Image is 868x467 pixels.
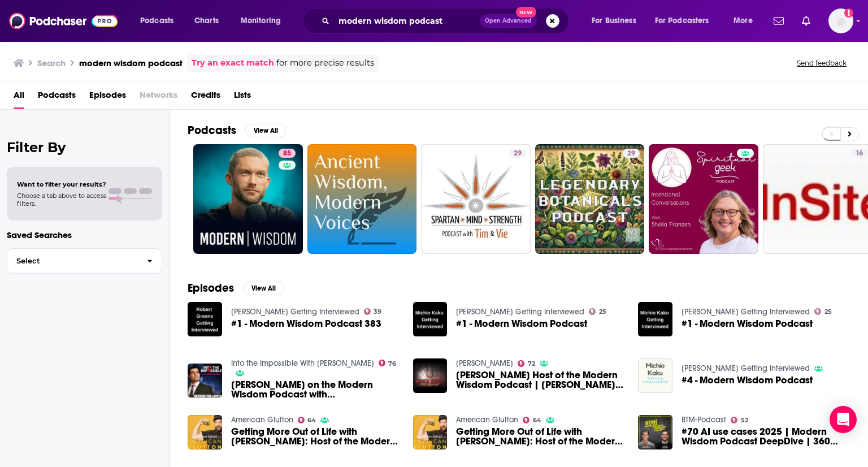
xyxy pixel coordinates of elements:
span: More [734,13,753,29]
button: Send feedback [793,58,850,68]
a: Michio Kaku Getting Interviewed [682,364,810,373]
span: For Podcasters [655,13,709,29]
button: View All [243,282,284,295]
a: Getting More Out of Life with Chris Williamson: Host of the Modern Wisdom Podcast [231,427,400,446]
span: Getting More Out of Life with [PERSON_NAME]: Host of the Modern Wisdom Podcast [231,427,400,446]
a: #1 - Modern Wisdom Podcast [682,319,813,328]
span: All [14,86,24,109]
span: Select [7,257,138,265]
a: 29 [535,144,645,254]
a: Getting More Out of Life with Chris Williamson: Host of the Modern Wisdom Podcast [456,427,624,446]
h3: modern wisdom podcast [79,58,183,68]
span: 29 [627,148,635,159]
a: 64 [298,417,316,423]
a: Credits [191,86,220,109]
a: 85 [279,149,296,158]
span: 85 [283,148,291,159]
a: Getting More Out of Life with Chris Williamson: Host of the Modern Wisdom Podcast [188,415,222,449]
h2: Filter By [7,139,162,155]
a: Brian Keating on the Modern Wisdom Podcast with Chris Williamson [231,380,400,399]
a: Show notifications dropdown [797,11,815,31]
button: open menu [726,12,767,30]
span: 64 [533,418,541,423]
span: New [516,7,536,18]
span: Choose a tab above to access filters. [17,192,106,207]
a: 76 [379,360,397,366]
button: open menu [648,12,726,30]
a: #70 AI use cases 2025 | Modern Wisdom Podcast DeepDive | 360 Feedback usw. [638,415,672,449]
span: Charts [194,13,219,29]
a: PodcastsView All [188,123,286,137]
a: EpisodesView All [188,281,284,295]
a: 25 [814,308,832,315]
a: Robert Greene Getting Interviewed [231,307,359,317]
img: #1 - Modern Wisdom Podcast 383 [188,302,222,336]
a: 25 [589,308,606,315]
h2: Episodes [188,281,234,295]
img: #1 - Modern Wisdom Podcast [413,302,448,336]
img: #4 - Modern Wisdom Podcast [638,358,672,393]
button: open menu [584,12,650,30]
span: Logged in as jinastanfill [828,8,853,33]
span: Getting More Out of Life with [PERSON_NAME]: Host of the Modern Wisdom Podcast [456,427,624,446]
a: Show notifications dropdown [769,11,788,31]
a: American Glutton [231,415,293,425]
span: Podcasts [140,13,173,29]
span: for more precise results [276,57,374,70]
a: #4 - Modern Wisdom Podcast [682,375,813,385]
a: #70 AI use cases 2025 | Modern Wisdom Podcast DeepDive | 360 Feedback usw. [682,427,850,446]
a: #1 - Modern Wisdom Podcast 383 [231,319,381,328]
a: Brian Keating on the Modern Wisdom Podcast with Chris Williamson [188,364,222,398]
a: 72 [518,360,535,367]
img: Chris Williamson Host of the Modern Wisdom Podcast | Mike Ritland Podcast Episode 99 [413,358,448,393]
button: View All [245,124,286,137]
p: Saved Searches [7,230,162,240]
a: 29 [509,149,526,158]
a: Into the Impossible With Brian Keating [231,358,374,368]
span: 52 [741,418,748,423]
a: #1 - Modern Wisdom Podcast [456,319,587,328]
a: Chris Williamson Host of the Modern Wisdom Podcast | Mike Ritland Podcast Episode 99 [456,370,624,390]
span: 72 [528,361,535,366]
button: open menu [233,12,296,30]
span: 64 [307,418,316,423]
span: Networks [140,86,177,109]
span: 25 [599,309,606,314]
button: Open AdvancedNew [480,14,537,28]
span: Lists [234,86,251,109]
span: For Business [592,13,636,29]
input: Search podcasts, credits, & more... [334,12,480,30]
a: 52 [731,417,748,423]
a: Charts [187,12,225,30]
span: 39 [374,309,381,314]
button: Select [7,248,162,274]
img: Getting More Out of Life with Chris Williamson: Host of the Modern Wisdom Podcast [413,415,448,449]
span: Want to filter your results? [17,180,106,188]
a: 39 [364,308,382,315]
button: Show profile menu [828,8,853,33]
button: open menu [132,12,188,30]
svg: Add a profile image [844,8,853,18]
a: Michio Kaku Getting Interviewed [456,307,584,317]
a: 16 [851,149,867,158]
a: 85 [193,144,303,254]
span: 16 [856,148,863,159]
a: Podcasts [38,86,76,109]
img: #1 - Modern Wisdom Podcast [638,302,672,336]
span: Open Advanced [485,18,532,24]
span: 29 [514,148,522,159]
a: Episodes [89,86,126,109]
span: [PERSON_NAME] on the Modern Wisdom Podcast with [PERSON_NAME] [231,380,400,399]
a: Mike Drop [456,358,513,368]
